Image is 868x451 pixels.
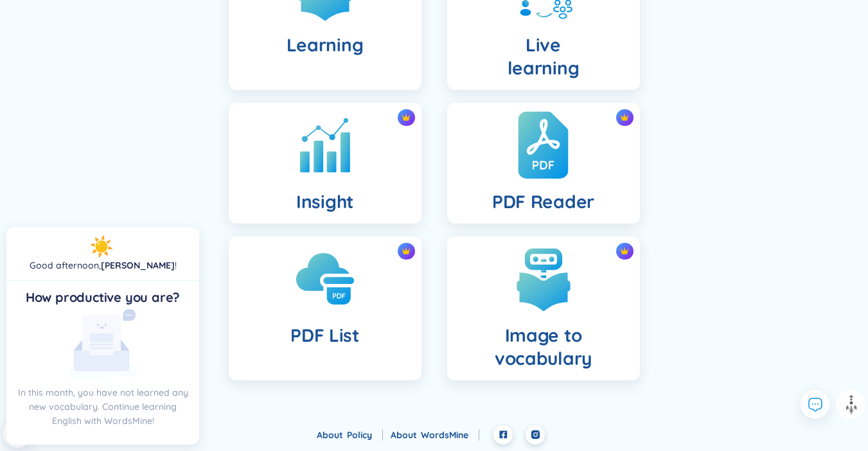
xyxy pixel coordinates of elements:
p: In this month, you have not learned any new vocabulary. Continue learning English with WordsMine! [17,385,189,428]
img: crown icon [620,113,629,122]
h4: Live learning [508,33,580,80]
h4: PDF Reader [492,190,594,213]
a: Policy [347,429,383,441]
img: to top [841,394,862,415]
a: WordsMine [421,429,479,441]
a: crown iconInsight [216,103,434,224]
h4: PDF List [290,324,359,347]
img: crown icon [402,113,411,122]
div: About [391,428,479,442]
span: Good afternoon , [30,260,101,271]
a: [PERSON_NAME] [101,260,175,271]
div: About [317,428,383,442]
div: ! [30,258,177,272]
h4: Learning [287,33,364,57]
img: crown icon [402,247,411,256]
a: crown iconImage to vocabulary [434,236,653,380]
h4: Image to vocabulary [457,324,630,370]
div: How productive you are? [17,288,189,306]
img: crown icon [620,247,629,256]
a: crown iconPDF Reader [434,103,653,224]
h4: Insight [296,190,353,213]
a: crown iconPDF List [216,236,434,380]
